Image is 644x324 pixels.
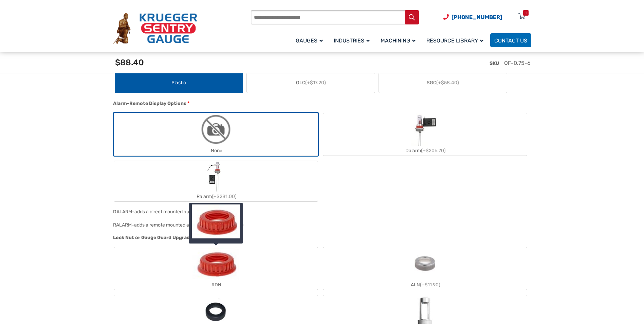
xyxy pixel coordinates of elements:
span: Lock Nut or Gauge Guard Upgrades [113,235,195,240]
div: Ralarm [114,192,318,201]
div: None [114,146,318,156]
span: OF-0.75-6 [504,60,531,66]
label: None [114,113,318,156]
a: Resource Library [422,32,490,48]
span: (+$17.20) [305,80,326,86]
span: Machining [381,37,416,44]
label: ALN [323,247,527,290]
span: (+$11.90) [420,282,440,288]
div: RDN [114,280,318,290]
span: (+$206.70) [421,148,446,154]
span: DALARM- [113,209,134,215]
span: GLC [296,79,326,86]
img: rdn_1_.jpg [192,204,240,238]
div: Dalarm [323,146,527,156]
a: Machining [376,32,422,48]
span: (+$281.00) [212,194,237,199]
div: adds a remote mounted audible alarm to the gauge [134,222,244,228]
img: ALN [409,247,441,280]
a: Industries [330,32,376,48]
label: Ralarm [114,161,318,201]
img: Krueger Sentry Gauge [113,13,197,44]
a: Contact Us [490,33,531,47]
span: Plastic [171,79,186,86]
a: Gauges [292,32,330,48]
span: SKU [490,60,499,66]
label: Dalarm [323,113,527,156]
span: Alarm-Remote Display Options [113,101,186,106]
abbr: required [187,100,189,107]
a: Phone Number (920) 434-8860 [443,13,502,21]
span: Industries [334,37,370,44]
span: SGC [427,79,459,86]
span: Contact Us [494,37,527,44]
span: Resource Library [426,37,483,44]
span: (+$58.40) [436,80,459,86]
label: RDN [114,247,318,290]
span: Gauges [296,37,323,44]
span: [PHONE_NUMBER] [452,14,502,20]
div: adds a direct mounted audible alarm to the gauge [134,209,241,215]
div: ALN [323,280,527,290]
div: 1 [525,10,527,16]
span: RALARM- [113,222,134,228]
